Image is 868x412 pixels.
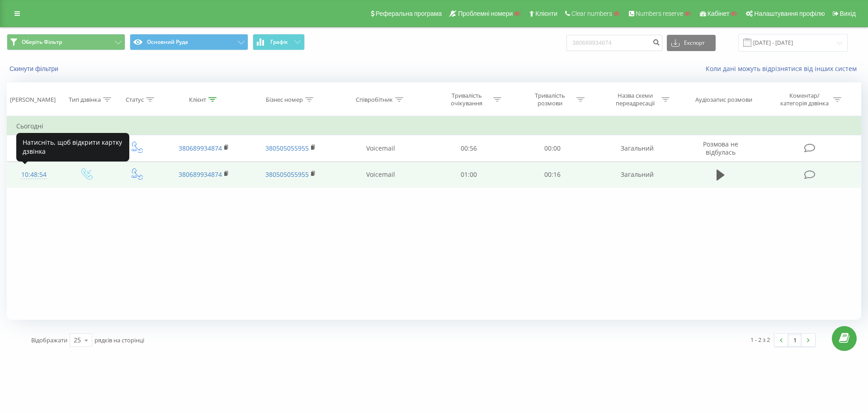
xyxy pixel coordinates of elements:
[179,170,222,179] a: 380689934874
[16,166,52,184] div: 10:48:54
[94,336,144,344] span: рядків на сторінці
[594,135,681,161] td: Загальний
[754,10,825,17] span: Налаштування профілю
[788,334,802,346] a: 1
[179,144,222,152] a: 380689934874
[636,10,683,17] span: Numbers reserve
[427,161,510,188] td: 01:00
[7,65,63,73] button: Скинути фільтри
[510,161,594,188] td: 00:16
[126,96,144,104] div: Статус
[750,335,770,344] div: 1 - 2 з 2
[708,10,730,17] span: Кабінет
[778,92,831,107] div: Коментар/категорія дзвінка
[270,39,288,45] span: Графік
[427,135,510,161] td: 00:56
[611,92,659,107] div: Назва схеми переадресації
[265,144,309,152] a: 380505055955
[458,10,513,17] span: Проблемні номери
[703,140,738,156] span: Розмова не відбулась
[265,170,309,179] a: 380505055955
[571,10,612,17] span: Clear numbers
[356,96,393,104] div: Співробітник
[566,35,662,51] input: Пошук за номером
[16,133,129,161] div: Натисніть, щоб відкрити картку дзвінка
[31,336,67,344] span: Відображати
[266,96,303,104] div: Бізнес номер
[594,161,681,188] td: Загальний
[695,96,752,104] div: Аудіозапис розмови
[22,38,62,46] span: Оберіть Фільтр
[334,135,427,161] td: Voicemail
[253,34,305,50] button: Графік
[189,96,206,104] div: Клієнт
[130,34,248,50] button: Основний Руда
[376,10,442,17] span: Реферальна програма
[840,10,856,17] span: Вихід
[443,92,491,107] div: Тривалість очікування
[510,135,594,161] td: 00:00
[74,336,81,345] div: 25
[667,35,716,51] button: Експорт
[69,96,101,104] div: Тип дзвінка
[535,10,557,17] span: Клієнти
[334,161,427,188] td: Voicemail
[526,92,574,107] div: Тривалість розмови
[10,96,56,104] div: [PERSON_NAME]
[706,64,861,73] a: Коли дані можуть відрізнятися вiд інших систем
[7,34,125,50] button: Оберіть Фільтр
[7,117,861,135] td: Сьогодні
